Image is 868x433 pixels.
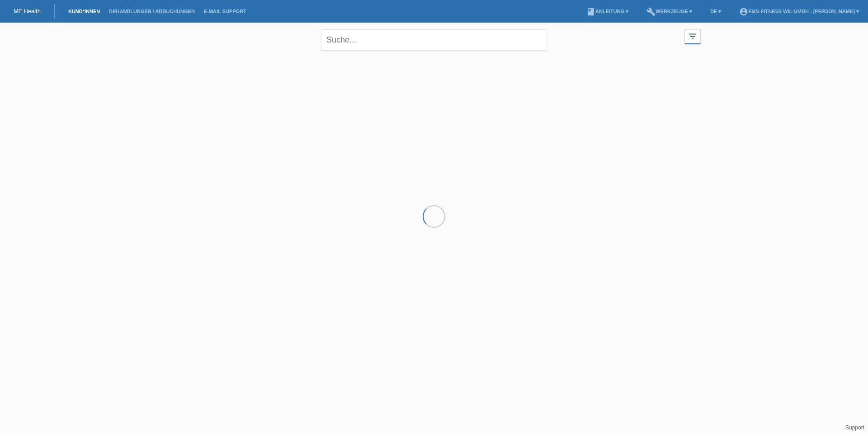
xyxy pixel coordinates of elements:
[321,29,547,51] input: Suche...
[688,31,698,41] i: filter_list
[646,7,656,16] i: build
[582,9,633,14] a: bookAnleitung ▾
[586,7,595,16] i: book
[706,9,726,14] a: DE ▾
[845,424,864,431] a: Support
[199,9,251,14] a: E-Mail Support
[104,9,199,14] a: Behandlungen / Abbuchungen
[735,9,863,14] a: account_circleEMS-Fitness Wil GmbH - [PERSON_NAME] ▾
[14,8,41,14] a: MF Health
[642,9,697,14] a: buildWerkzeuge ▾
[64,9,104,14] a: Kund*innen
[739,7,748,16] i: account_circle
